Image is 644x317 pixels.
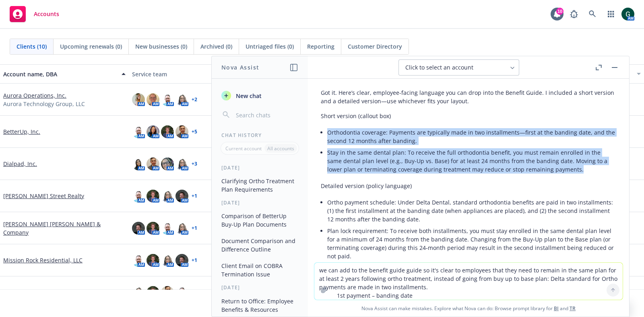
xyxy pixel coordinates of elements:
button: Click to select an account [398,59,519,76]
a: [PERSON_NAME] Street Realty [3,192,84,200]
button: New chat [218,88,301,103]
img: photo [132,286,145,299]
p: Detailed version (policy language) [321,182,616,190]
div: [DATE] [212,164,308,171]
img: photo [175,190,188,202]
img: photo [132,222,145,235]
img: photo [175,222,188,235]
button: Service team [129,64,258,84]
img: photo [147,222,159,235]
img: photo [161,222,174,235]
img: photo [132,254,145,267]
li: Plan lock requirement: To receive both installments, you must stay enrolled in the same dental pl... [327,225,616,262]
div: Chat History [212,132,308,139]
div: [DATE] [212,284,308,291]
a: [PERSON_NAME] [PERSON_NAME] & Company [3,220,126,237]
a: Ncontracts LLC [3,288,43,297]
img: photo [621,8,634,20]
div: Service team [132,70,254,78]
img: photo [147,125,159,138]
img: photo [161,190,174,202]
img: photo [132,157,145,170]
img: photo [147,93,159,106]
span: New businesses (0) [135,42,187,51]
span: Reporting [307,42,334,51]
span: Aurora Technology Group, LLC [3,100,85,108]
img: photo [175,93,188,106]
button: Clarifying Ortho Treatment Plan Requirements [218,174,301,196]
img: photo [161,125,174,138]
div: [DATE] [212,199,308,206]
a: Mission Rock Residential, LLC [3,256,83,264]
img: photo [132,93,145,106]
a: Dialpad, Inc. [3,160,37,168]
a: + 3 [192,162,197,166]
a: Switch app [603,6,619,22]
img: photo [147,190,159,202]
button: Document Comparison and Difference Outline [218,234,301,256]
button: Comparison of BetterUp Buy-Up Plan Documents [218,209,301,231]
h1: Nova Assist [221,63,259,72]
span: Customer Directory [348,42,402,51]
img: photo [175,125,188,138]
span: New chat [234,92,262,100]
a: + 1 [192,258,197,263]
div: Account name, DBA [3,70,117,78]
a: TR [570,305,576,312]
a: Report a Bug [566,6,582,22]
span: Click to select an account [405,63,473,72]
img: photo [161,157,174,170]
li: Orthodontia coverage: Payments are typically made in two installments—first at the banding date, ... [327,127,616,147]
p: Current account [225,145,262,152]
span: Upcoming renewals (0) [60,42,122,51]
img: photo [147,157,159,170]
a: + 1 [192,194,197,198]
img: photo [175,157,188,170]
button: Return to Office: Employee Benefits & Resources [218,295,301,316]
div: 10 [556,8,563,15]
img: photo [132,125,145,138]
a: Search [584,6,601,22]
span: Nova Assist can make mistakes. Explore what Nova can do: Browse prompt library for and [311,300,626,317]
img: photo [175,286,188,299]
img: photo [175,254,188,267]
a: + 5 [192,129,197,134]
li: Stay in the same dental plan: To receive the full orthodontia benefit, you must remain enrolled i... [327,147,616,175]
a: + 2 [192,97,197,102]
a: Aurora Operations, Inc. [3,91,66,100]
p: Short version (callout box) [321,112,616,120]
img: photo [161,93,174,106]
span: Clients (10) [17,42,47,51]
img: photo [161,254,174,267]
span: Archived (0) [200,42,232,51]
a: BI [554,305,559,312]
img: photo [132,190,145,202]
a: Accounts [6,3,62,25]
span: Untriaged files (0) [246,42,294,51]
p: All accounts [267,145,294,152]
img: photo [147,254,159,267]
button: Client Email on COBRA Termination Issue [218,259,301,281]
li: Ortho payment schedule: Under Delta Dental, standard orthodontia benefits are paid in two install... [327,196,616,225]
a: BetterUp, Inc. [3,127,40,136]
a: + 1 [192,226,197,231]
input: Search chats [234,109,298,121]
p: Got it. Here’s clear, employee-facing language you can drop into the Benefit Guide. I included a ... [321,88,616,105]
img: photo [161,286,174,299]
span: Accounts [34,11,59,17]
img: photo [147,286,159,299]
